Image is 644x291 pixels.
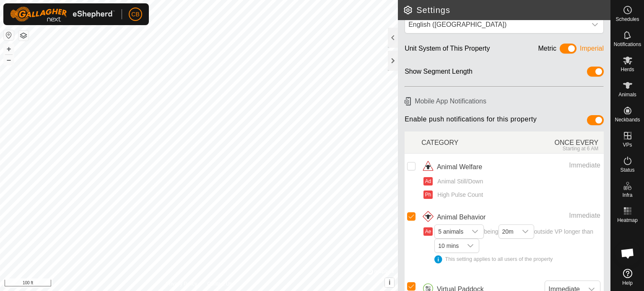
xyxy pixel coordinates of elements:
[435,239,462,252] span: 10 mins
[408,20,583,30] div: English ([GEOGRAPHIC_DATA])
[10,7,115,22] img: Gallagher Logo
[611,265,644,289] a: Help
[435,225,467,238] span: 5 animals
[623,142,632,147] span: VPs
[405,67,473,80] div: Show Segment Length
[614,42,641,47] span: Notifications
[403,5,610,15] h2: Settings
[434,177,483,186] span: Animal Still/Down
[421,133,512,152] div: CATEGORY
[421,160,435,174] img: animal welfare icon
[434,228,600,263] span: being outside VP longer than
[18,31,29,41] button: Map Layers
[517,225,534,238] div: dropdown trigger
[389,279,390,286] span: i
[615,117,640,122] span: Neckbands
[587,16,603,33] div: dropdown trigger
[615,241,640,266] div: Open chat
[513,146,599,152] div: Starting at 6 AM
[526,160,600,170] div: Immediate
[423,177,433,185] button: Ad
[421,211,435,224] img: animal behavior icon
[423,191,433,199] button: Ph
[166,280,197,288] a: Privacy Policy
[620,167,634,173] span: Status
[131,10,139,19] span: CB
[618,92,636,97] span: Animals
[538,44,557,57] div: Metric
[405,44,490,57] div: Unit System of This Property
[405,16,587,33] span: English (US)
[207,280,232,288] a: Contact Us
[621,67,634,72] span: Herds
[526,211,600,221] div: Immediate
[467,225,483,238] div: dropdown trigger
[401,94,607,108] h6: Mobile App Notifications
[622,281,633,286] span: Help
[437,212,486,222] span: Animal Behavior
[434,255,600,263] div: This setting applies to all users of the property
[385,278,394,287] button: i
[423,227,433,236] button: Ae
[615,17,639,22] span: Schedules
[580,44,604,57] div: Imperial
[622,193,632,198] span: Infra
[4,44,14,54] button: +
[437,162,482,172] span: Animal Welfare
[405,115,537,128] span: Enable push notifications for this property
[499,225,517,238] span: 20m
[462,239,479,252] div: dropdown trigger
[617,218,638,223] span: Heatmap
[4,30,14,40] button: Reset Map
[434,191,483,199] span: High Pulse Count
[513,133,604,152] div: ONCE EVERY
[4,55,14,65] button: –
